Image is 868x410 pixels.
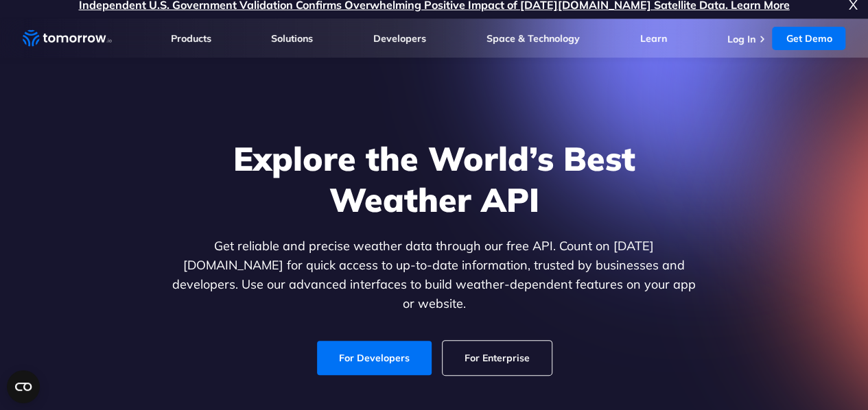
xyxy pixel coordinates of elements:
[169,138,699,220] h1: Explore the World’s Best Weather API
[373,32,426,45] a: Developers
[640,32,667,45] a: Learn
[317,341,432,375] a: For Developers
[271,32,313,45] a: Solutions
[772,27,845,50] a: Get Demo
[171,32,211,45] a: Products
[169,237,699,313] p: Get reliable and precise weather data through our free API. Count on [DATE][DOMAIN_NAME] for quic...
[443,341,552,375] a: For Enterprise
[7,370,40,403] button: Open CMP widget
[23,28,112,49] a: Home link
[727,33,755,45] a: Log In
[486,32,580,45] a: Space & Technology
